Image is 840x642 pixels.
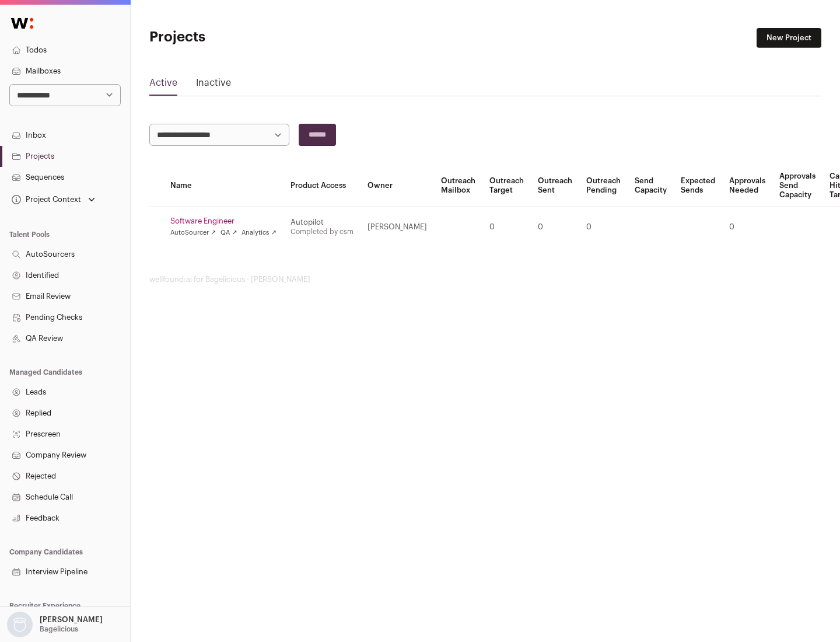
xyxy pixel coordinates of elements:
[628,165,674,207] th: Send Capacity
[722,165,772,207] th: Approvals Needed
[163,165,283,207] th: Name
[40,624,78,634] p: Bagelicious
[722,207,772,247] td: 0
[579,165,628,207] th: Outreach Pending
[220,228,237,238] a: QA ↗
[482,165,531,207] th: Outreach Target
[757,28,821,48] a: New Project
[149,275,821,284] footer: wellfound:ai for Bagelicious - [PERSON_NAME]
[531,165,579,207] th: Outreach Sent
[149,76,177,95] a: Active
[5,12,40,35] img: Wellfound
[290,218,353,227] div: Autopilot
[196,76,231,95] a: Inactive
[360,165,434,207] th: Owner
[772,165,822,207] th: Approvals Send Capacity
[9,195,81,204] div: Project Context
[242,228,276,238] a: Analytics ↗
[579,207,628,247] td: 0
[5,612,105,637] button: Open dropdown
[674,165,722,207] th: Expected Sends
[482,207,531,247] td: 0
[7,612,33,637] img: nopic.png
[290,228,353,235] a: Completed by csm
[360,207,434,247] td: [PERSON_NAME]
[9,191,97,208] button: Open dropdown
[149,28,373,47] h1: Projects
[434,165,482,207] th: Outreach Mailbox
[170,228,216,238] a: AutoSourcer ↗
[531,207,579,247] td: 0
[170,217,276,226] a: Software Engineer
[283,165,360,207] th: Product Access
[40,615,103,624] p: [PERSON_NAME]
